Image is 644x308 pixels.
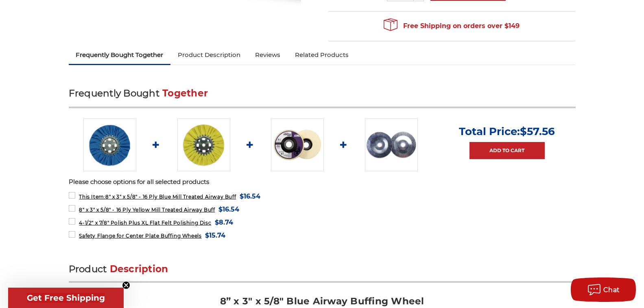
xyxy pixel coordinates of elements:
a: Related Products [288,46,356,64]
span: 8" x 3" x 5/8" - 16 Ply Blue Mill Treated Airway Buff [79,194,236,200]
span: Together [162,87,208,99]
span: Chat [603,286,620,294]
span: 8" x 3" x 5/8" - 16 Ply Yellow Mill Treated Airway Buff [79,207,215,213]
span: $8.74 [215,217,233,228]
a: Frequently Bought Together [69,46,171,64]
p: Please choose options for all selected products [69,177,576,187]
span: $16.54 [240,191,260,202]
strong: This Item: [79,194,105,200]
button: Chat [571,277,636,302]
img: blue mill treated 8 inch airway buffing wheel [83,118,136,171]
a: Reviews [248,46,288,64]
button: Close teaser [122,281,130,289]
span: Get Free Shipping [27,293,105,303]
span: Free Shipping on orders over $149 [384,18,520,34]
p: Total Price: [459,125,555,138]
a: Add to Cart [469,142,545,159]
a: Product Description [170,46,248,64]
span: Description [110,263,168,275]
span: 4-1/2" x 7/8" Polish Plus XL Flat Felt Polishing Disc [79,220,211,226]
div: Get Free ShippingClose teaser [8,288,124,308]
span: Safety Flange for Center Plate Buffing Wheels [79,233,201,239]
span: Frequently Bought [69,87,159,99]
span: $15.74 [205,230,225,241]
span: $16.54 [218,204,239,215]
span: Product [69,263,107,275]
span: $57.56 [520,125,555,138]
